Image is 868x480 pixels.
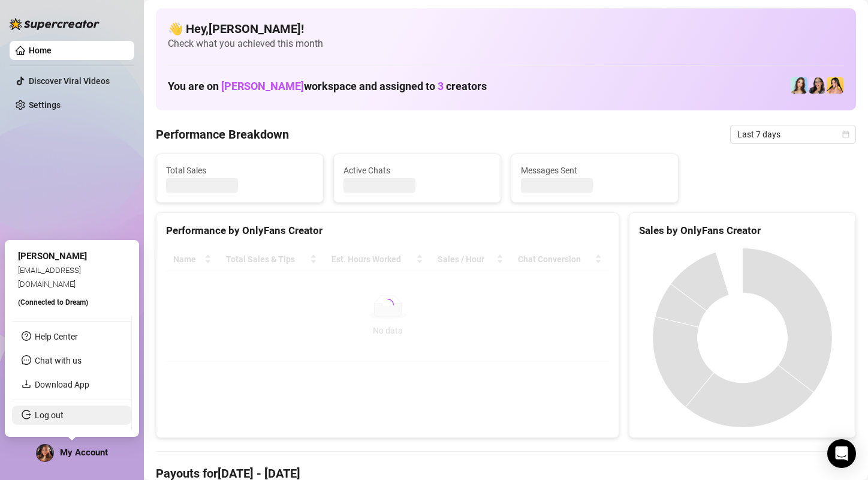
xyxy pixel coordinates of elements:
span: Active Chats [343,164,491,177]
div: Performance by OnlyFans Creator [166,223,609,239]
h1: You are on workspace and assigned to creators [168,80,487,93]
div: Open Intercom Messenger [827,439,856,468]
span: Total Sales [166,164,314,177]
span: Check what you achieved this month [168,37,844,50]
span: My Account [60,447,108,458]
a: Download App [35,380,89,389]
a: Settings [29,100,61,110]
h4: 👋 Hey, [PERSON_NAME] ! [168,20,844,37]
span: [PERSON_NAME] [221,80,304,92]
span: calendar [842,131,849,138]
span: Last 7 days [737,125,849,143]
a: Help Center [35,332,78,341]
img: logo-BBDzfeDw.svg [10,18,100,30]
span: (Connected to Dream ) [18,298,88,307]
span: loading [379,296,396,313]
li: Log out [12,406,131,425]
img: Jocelyn [827,77,843,94]
h4: Performance Breakdown [156,126,289,143]
span: message [22,355,31,365]
span: Chat with us [35,356,82,365]
span: [PERSON_NAME] [18,251,87,262]
a: Discover Viral Videos [29,76,110,86]
span: 3 [438,80,444,92]
a: Log out [35,410,64,420]
img: Sami [809,77,825,94]
span: Messages Sent [521,164,668,177]
a: Home [29,46,52,55]
span: [EMAIL_ADDRESS][DOMAIN_NAME] [18,266,81,288]
div: Sales by OnlyFans Creator [639,223,846,239]
img: ACg8ocJ3ZRarjj44Ot0XK2UG8Gq_1ao1F1F1EOekQfSp5yC7p99urM8=s96-c [37,445,53,461]
img: Amelia [791,77,807,94]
